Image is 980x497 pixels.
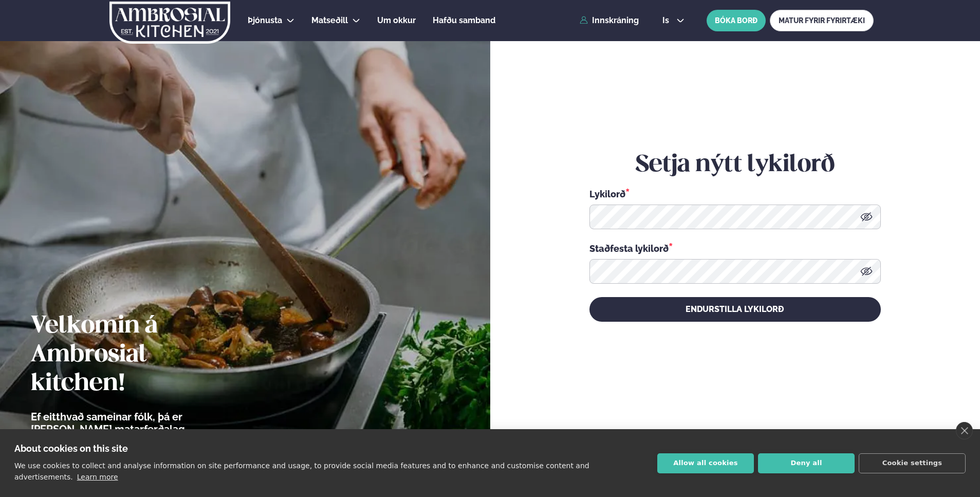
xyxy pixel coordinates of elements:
[589,297,881,322] button: Endurstilla lykilorð
[589,187,881,200] div: Lykilorð
[311,14,348,27] a: Matseðill
[31,312,244,398] h2: Velkomin á Ambrosial kitchen!
[707,10,766,31] button: BÓKA BORÐ
[433,15,495,25] span: Hafðu samband
[248,15,282,25] span: Þjónusta
[580,16,639,25] a: Innskráning
[589,242,881,255] div: Staðfesta lykilorð
[859,453,966,473] button: Cookie settings
[77,473,118,481] a: Learn more
[248,14,282,27] a: Þjónusta
[311,15,348,25] span: Matseðill
[14,462,589,481] p: We use cookies to collect and analyse information on site performance and usage, to provide socia...
[433,14,495,27] a: Hafðu samband
[108,2,231,44] img: logo
[770,10,874,31] a: MATUR FYRIR FYRIRTÆKI
[377,15,416,25] span: Um okkur
[377,14,416,27] a: Um okkur
[31,411,244,435] p: Ef eitthvað sameinar fólk, þá er [PERSON_NAME] matarferðalag.
[654,16,693,25] button: is
[14,443,128,454] strong: About cookies on this site
[657,453,754,473] button: Allow all cookies
[758,453,855,473] button: Deny all
[589,151,881,179] h2: Setja nýtt lykilorð
[956,422,973,439] a: close
[662,16,672,25] span: is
